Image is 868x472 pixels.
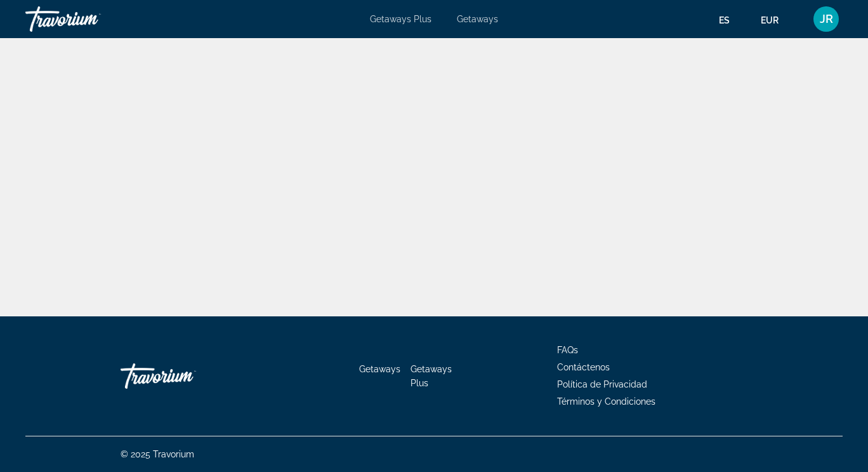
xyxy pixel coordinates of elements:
a: FAQs [557,345,578,355]
a: Política de Privacidad [557,379,647,389]
a: Contáctenos [557,362,610,372]
span: © 2025 Travorium [121,449,194,459]
a: Getaways Plus [370,14,431,24]
span: es [719,15,730,25]
a: Términos y Condiciones [557,396,655,407]
button: User Menu [810,6,843,32]
a: Travorium [121,357,247,395]
a: Getaways [359,364,400,374]
button: Change currency [761,11,791,29]
a: Travorium [25,3,152,36]
a: Getaways Plus [411,364,452,388]
a: Getaways [457,14,498,24]
span: EUR [761,15,779,25]
span: JR [820,13,833,25]
button: Change language [719,11,742,29]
